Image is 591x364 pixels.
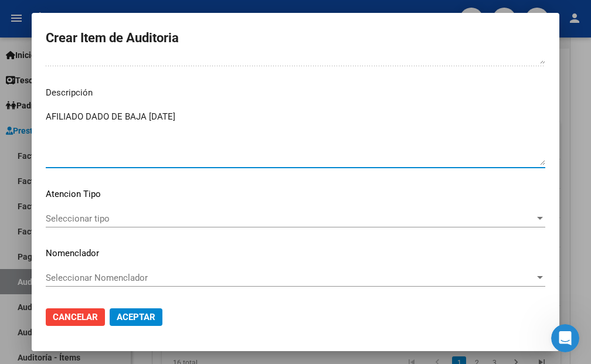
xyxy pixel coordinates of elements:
span: Cancelar [53,312,98,322]
iframe: Intercom live chat [551,324,579,352]
span: Aceptar [117,312,155,322]
p: Nomenclador [46,247,545,260]
h2: Crear Item de Auditoria [46,27,545,49]
span: Seleccionar tipo [46,213,535,224]
button: Cancelar [46,308,105,326]
p: Atencion Tipo [46,188,545,201]
button: Aceptar [110,308,162,326]
span: Seleccionar Nomenclador [46,273,535,283]
p: Descripción [46,86,545,100]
